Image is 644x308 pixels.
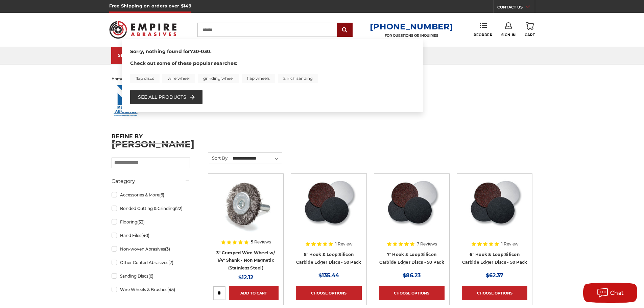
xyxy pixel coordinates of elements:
[296,252,361,265] a: 8" Hook & Loop Silicon Carbide Edger Discs - 50 Pack
[278,74,318,83] a: 2 inch sanding
[190,48,210,54] b: 730-030
[130,48,415,60] div: Sorry, nothing found for .
[112,140,533,149] h1: [PERSON_NAME]
[130,60,415,83] div: Check out some of these popular searches:
[338,23,352,37] input: Submit
[112,203,190,214] a: Bonded Cutting & Grinding
[216,250,275,270] a: 3" Crimped Wire Wheel w/ 1/4" Shank - Non Magnetic (Stainless Steel)
[583,283,637,303] button: Chat
[148,274,153,279] span: (6)
[335,242,353,246] span: 1 Review
[462,179,527,244] a: Silicon Carbide 6" Hook & Loop Edger Discs
[379,179,445,244] a: Silicon Carbide 7" Hook & Loop Edger Discs
[301,179,356,233] img: Silicon Carbide 8" Hook & Loop Edger Discs
[122,39,423,112] div: Instant Search Results
[112,270,190,282] a: Sanding Discs
[501,242,519,246] span: 1 Review
[474,22,492,37] a: Reorder
[462,286,527,300] a: Choose Options
[130,74,160,83] a: flap discs
[417,242,437,246] span: 7 Reviews
[486,272,503,279] span: $62.37
[370,22,453,31] a: [PHONE_NUMBER]
[167,287,175,292] span: (45)
[462,252,527,265] a: 6" Hook & Loop Silicon Carbide Edger Discs - 50 Pack
[229,286,279,300] a: Add to Cart
[296,286,361,300] a: Choose Options
[141,233,149,238] span: (40)
[213,179,279,244] a: Crimped Wire Wheel with Shank Non Magnetic
[242,74,275,83] a: flap wheels
[370,33,453,38] p: FOR QUESTIONS OR INQUIRIES
[219,179,273,233] img: Crimped Wire Wheel with Shank Non Magnetic
[474,33,492,37] span: Reorder
[112,177,190,185] h5: Category
[165,246,170,252] span: (3)
[296,179,361,244] a: Silicon Carbide 8" Hook & Loop Edger Discs
[208,153,229,163] label: Sort By:
[467,179,522,233] img: Silicon Carbide 6" Hook & Loop Edger Discs
[162,74,195,83] a: wire wheel
[318,272,339,279] span: $135.44
[379,286,445,300] a: Choose Options
[112,84,140,118] img: mercerlogo_1427640391__81402.original.jpg
[112,284,190,295] a: Wire Wheels & Brushes
[525,22,535,37] a: Cart
[384,179,439,233] img: Silicon Carbide 7" Hook & Loop Edger Discs
[403,272,421,279] span: $86.23
[112,133,190,144] h5: Refine by
[112,230,190,241] a: Hand Files
[112,216,190,228] a: Flooring
[109,17,177,43] img: Empire Abrasives
[232,153,282,164] select: Sort By:
[138,93,195,101] a: See all products
[112,257,190,268] a: Other Coated Abrasives
[112,243,190,255] a: Non-woven Abrasives
[238,274,253,281] span: $12.12
[137,219,145,224] span: (33)
[175,206,183,211] span: (22)
[610,290,624,296] span: Chat
[118,53,172,58] div: SHOP CATEGORIES
[501,33,516,37] span: Sign In
[168,260,173,265] span: (7)
[198,74,239,83] a: grinding wheel
[112,76,123,81] a: home
[159,192,164,197] span: (6)
[112,189,190,201] a: Accessories & More
[379,252,444,265] a: 7" Hook & Loop Silicon Carbide Edger Discs - 50 Pack
[497,3,535,13] a: CONTACT US
[525,33,535,37] span: Cart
